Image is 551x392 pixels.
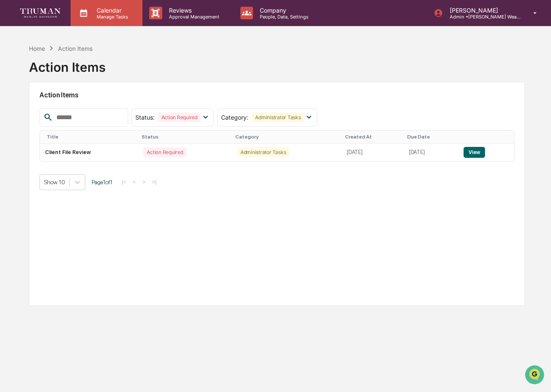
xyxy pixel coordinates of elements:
div: Action Items [29,53,105,75]
div: We're available if you need us! [29,73,106,79]
iframe: Open customer support [524,364,547,387]
div: Action Required [158,112,201,122]
button: > [140,178,148,186]
img: logo [20,8,61,17]
span: Category : [221,114,248,121]
div: Category [235,134,338,140]
div: Due Date [407,134,455,140]
button: View [464,147,485,158]
p: Reviews [162,7,224,14]
a: 🖐️Preclearance [5,102,58,118]
p: Company [253,7,313,14]
p: People, Data, Settings [253,14,313,20]
div: Start new chat [29,64,138,73]
div: Title [47,134,135,140]
input: Clear [22,38,139,47]
span: Page 1 of 1 [92,179,113,186]
span: Pylon [84,142,102,149]
a: Powered byPylon [59,142,102,149]
span: Data Lookup [17,122,53,130]
span: Attestations [69,106,104,114]
div: 🖐️ [8,107,15,113]
p: Approval Management [162,14,224,20]
p: [PERSON_NAME] [443,7,521,14]
a: 🔎Data Lookup [5,118,56,133]
span: Status : [135,114,155,121]
button: < [130,178,139,186]
div: 🔎 [8,123,15,129]
p: Manage Tasks [90,14,132,20]
a: View [464,149,485,155]
div: Administrator Tasks [252,112,304,122]
button: >| [149,178,159,186]
div: Action Items [58,45,92,52]
td: Client File Review [40,144,138,161]
div: 🗄️ [61,107,68,113]
img: 1746055101610-c473b297-6a78-478c-a979-82029cc54cd1 [8,64,24,79]
h2: Action Items [40,91,514,99]
button: Start new chat [143,67,153,77]
div: Administrator Tasks [237,147,289,157]
button: |< [119,178,129,186]
div: Created At [345,134,401,140]
td: [DATE] [342,144,404,161]
p: Admin • [PERSON_NAME] Wealth [443,14,521,20]
div: Home [29,45,45,52]
div: Action Required [143,147,186,157]
span: Preclearance [17,106,54,114]
td: [DATE] [404,144,459,161]
p: Calendar [90,7,132,14]
p: How can we help? [8,18,153,31]
div: Status [142,134,228,140]
a: 🗄️Attestations [58,102,108,118]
